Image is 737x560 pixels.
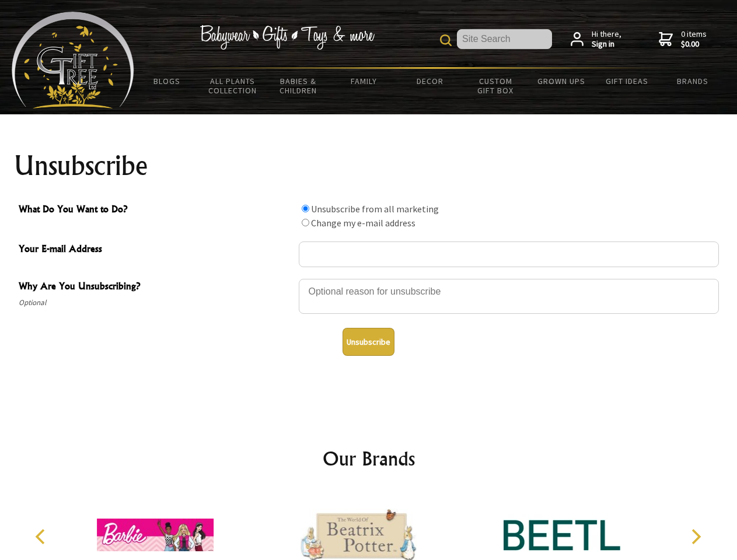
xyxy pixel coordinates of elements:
[23,444,714,473] h2: Our Brands
[683,524,708,549] button: Next
[266,69,331,103] a: Babies & Children
[331,69,397,93] a: Family
[528,69,594,93] a: Grown Ups
[397,69,463,93] a: Decor
[660,69,726,93] a: Brands
[594,69,660,93] a: Gift Ideas
[299,279,719,314] textarea: Why Are You Unsubscribing?
[134,69,200,93] a: BLOGS
[311,203,439,215] label: Unsubscribe from all marketing
[299,242,719,267] input: Your E-mail Address
[14,152,724,180] h1: Unsubscribe
[457,29,552,49] input: Site Search
[302,205,309,212] input: What Do You Want to Do?
[311,217,415,229] label: Change my e-mail address
[19,296,293,310] span: Optional
[29,524,55,549] button: Previous
[571,29,621,50] a: Hi there,Sign in
[19,242,293,258] span: Your E-mail Address
[19,202,293,219] span: What Do You Want to Do?
[12,12,134,108] img: Babyware - Gifts - Toys and more...
[19,279,293,296] span: Why Are You Unsubscribing?
[681,39,707,50] strong: $0.00
[592,39,621,50] strong: Sign in
[681,29,707,50] span: 0 items
[659,29,707,50] a: 0 items$0.00
[343,328,394,356] button: Unsubscribe
[440,34,452,46] img: product search
[200,69,266,103] a: All Plants Collection
[200,25,375,50] img: Babywear - Gifts - Toys & more
[302,219,309,226] input: What Do You Want to Do?
[592,29,621,50] span: Hi there,
[463,69,529,103] a: Custom Gift Box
